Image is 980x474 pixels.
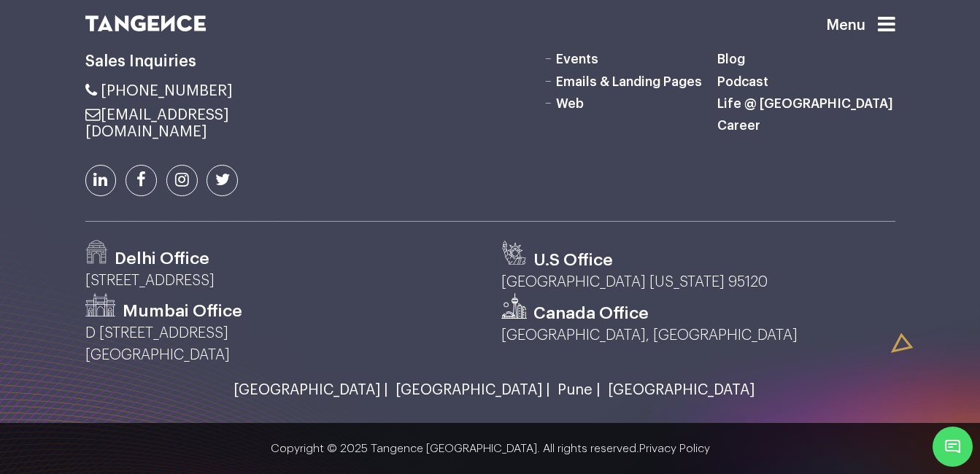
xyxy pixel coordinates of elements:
[85,48,341,74] h6: Sales Inquiries
[933,427,973,467] span: Chat Widget
[501,271,895,293] p: [GEOGRAPHIC_DATA] [US_STATE] 95120
[550,382,601,398] a: Pune |
[501,240,527,265] img: us.svg
[717,53,745,66] a: Blog
[501,293,527,319] img: canada.svg
[501,325,895,346] p: [GEOGRAPHIC_DATA], [GEOGRAPHIC_DATA]
[85,322,479,366] p: D [STREET_ADDRESS] [GEOGRAPHIC_DATA]
[717,97,893,110] a: Life @ [GEOGRAPHIC_DATA]
[115,248,209,270] h3: Delhi Office
[388,382,550,398] a: [GEOGRAPHIC_DATA] |
[101,83,233,98] span: [PHONE_NUMBER]
[601,382,755,398] a: [GEOGRAPHIC_DATA]
[556,75,702,88] a: Emails & Landing Pages
[85,240,108,264] img: Path-529.png
[533,249,613,271] h3: U.S Office
[85,293,116,316] img: Path-530.png
[123,300,242,322] h3: Mumbai Office
[717,119,760,132] a: Career
[556,53,598,66] a: Events
[85,107,229,139] a: [EMAIL_ADDRESS][DOMAIN_NAME]
[639,443,710,454] a: Privacy Policy
[533,303,649,325] h3: Canada Office
[556,97,584,110] a: Web
[717,75,768,88] a: Podcast
[85,83,233,98] a: [PHONE_NUMBER]
[85,270,479,292] p: [STREET_ADDRESS]
[226,382,388,398] a: [GEOGRAPHIC_DATA] |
